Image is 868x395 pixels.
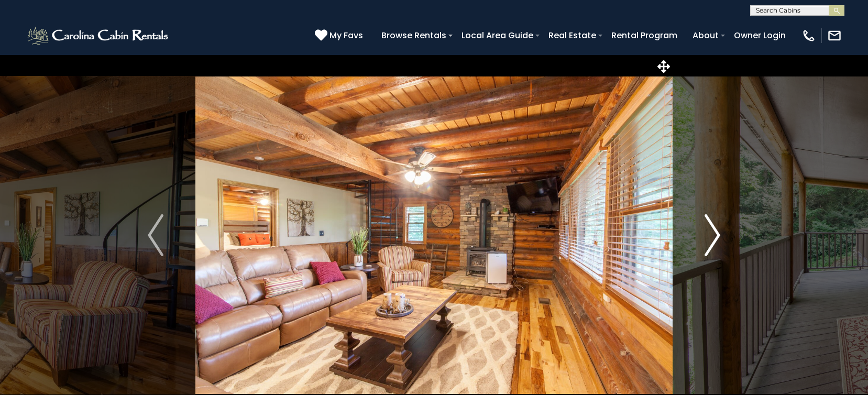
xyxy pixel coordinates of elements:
[456,26,539,45] a: Local Area Guide
[329,29,363,42] span: My Favs
[315,29,366,42] a: My Favs
[376,26,452,45] a: Browse Rentals
[801,28,816,43] img: phone-regular-white.png
[26,25,171,46] img: White-1-2.png
[687,26,724,45] a: About
[827,28,842,43] img: mail-regular-white.png
[148,214,163,256] img: arrow
[729,26,791,45] a: Owner Login
[543,26,601,45] a: Real Estate
[705,214,720,256] img: arrow
[606,26,683,45] a: Rental Program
